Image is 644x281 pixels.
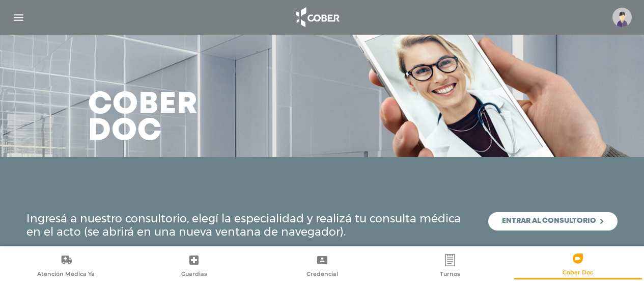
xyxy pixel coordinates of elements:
a: Cober Doc [514,252,642,278]
a: Turnos [386,253,514,279]
a: Guardias [130,253,258,279]
h3: Cober doc [88,92,198,145]
img: profile-placeholder.svg [612,8,632,27]
span: Turnos [440,270,460,279]
span: Guardias [181,270,207,279]
span: Cober Doc [563,269,593,278]
span: Credencial [306,270,338,279]
a: Atención Médica Ya [2,253,130,279]
span: Atención Médica Ya [37,270,95,279]
img: logo_cober_home-white.png [290,5,344,30]
img: Cober_menu-lines-white.svg [12,11,25,24]
div: Ingresá a nuestro consultorio, elegí la especialidad y realizá tu consulta médica en el acto (se ... [26,212,618,239]
a: Entrar al consultorio [488,212,618,231]
a: Credencial [258,253,386,279]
